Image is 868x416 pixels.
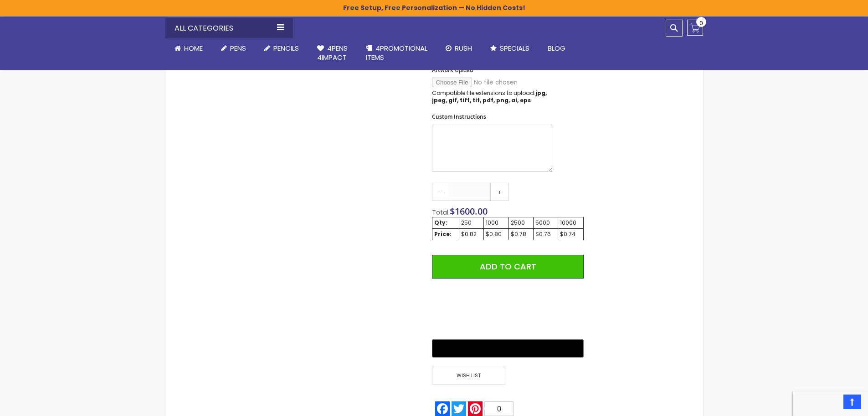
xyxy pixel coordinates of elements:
strong: Qty: [434,219,447,226]
button: Buy with GPay [432,339,583,358]
span: Wish List [432,367,505,384]
span: Custom Instructions [432,113,486,121]
button: Add to Cart [432,255,583,279]
span: 0 [497,405,501,413]
span: 4Pens 4impact [317,43,348,62]
span: 4PROMOTIONAL ITEMS [366,43,427,62]
div: $0.74 [560,231,581,238]
a: Pinterest0 [467,401,514,416]
span: Specials [500,43,529,53]
iframe: Google Customer Reviews [793,391,868,416]
a: + [490,183,508,201]
span: Pencils [273,43,299,53]
a: Specials [481,38,539,58]
a: 4Pens4impact [308,38,357,68]
span: 1600.00 [455,205,488,217]
div: 10000 [560,219,581,226]
div: All Categories [165,18,293,38]
a: - [432,183,450,201]
span: 0 [699,19,703,27]
span: Home [184,43,203,53]
div: 250 [461,219,482,226]
a: Rush [437,38,481,58]
div: 5000 [535,219,556,226]
span: Artwork Upload [432,66,473,74]
span: Pens [230,43,246,53]
div: $0.80 [486,231,507,238]
a: Blog [539,38,575,58]
iframe: PayPal [432,285,583,333]
a: Wish List [432,367,508,384]
a: Pens [212,38,255,58]
span: $ [450,205,488,217]
div: 2500 [511,219,531,226]
div: $0.76 [535,231,556,238]
span: Total: [432,208,450,217]
span: Rush [455,43,472,53]
a: Facebook [434,401,451,416]
a: 4PROMOTIONALITEMS [357,38,437,68]
span: Blog [548,43,565,53]
a: 0 [687,20,703,36]
a: Home [165,38,212,58]
span: Add to Cart [480,261,536,272]
div: $0.82 [461,231,482,238]
p: Compatible file extensions to upload: [432,90,553,104]
div: $0.78 [511,231,531,238]
a: Pencils [255,38,308,58]
div: 1000 [486,219,507,226]
strong: jpg, jpeg, gif, tiff, tif, pdf, png, ai, eps [432,89,547,104]
a: Twitter [451,401,467,416]
strong: Price: [434,230,452,238]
